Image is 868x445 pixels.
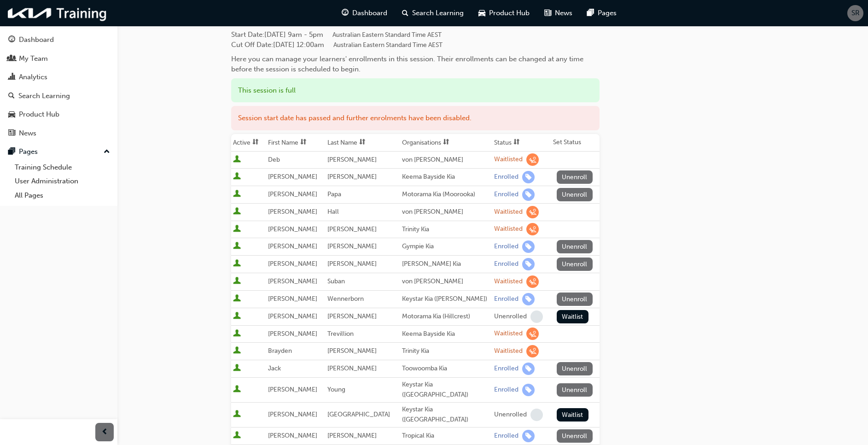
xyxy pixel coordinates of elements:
[526,153,539,166] span: learningRecordVerb_WAITLIST-icon
[231,29,600,40] span: Start Date :
[327,386,345,393] span: Young
[342,7,349,19] span: guage-icon
[233,242,241,251] span: User is active
[4,31,114,48] a: Dashboard
[526,345,539,357] span: learningRecordVerb_WAITLIST-icon
[4,29,114,143] button: DashboardMy TeamAnalyticsSearch LearningProduct HubNews
[402,404,490,425] div: Keystar Kia ([GEOGRAPHIC_DATA])
[19,128,36,139] div: News
[402,241,490,252] div: Gympie Kia
[327,410,390,418] span: [GEOGRAPHIC_DATA]
[104,146,110,158] span: up-icon
[327,295,364,303] span: Wennerborn
[526,328,539,340] span: learningRecordVerb_WAITLIST-icon
[11,188,114,203] a: All Pages
[526,223,539,235] span: learningRecordVerb_WAITLIST-icon
[400,134,492,152] th: Toggle SortBy
[268,156,280,164] span: Deb
[11,174,114,188] a: User Administration
[101,427,108,438] span: prev-icon
[402,380,490,400] div: Keystar Kia ([GEOGRAPHIC_DATA])
[494,208,523,217] div: Waitlisted
[8,36,15,44] span: guage-icon
[19,35,54,45] div: Dashboard
[402,294,490,304] div: Keystar Kia ([PERSON_NAME])
[19,109,59,120] div: Product Hub
[327,347,377,355] span: [PERSON_NAME]
[494,155,523,164] div: Waitlisted
[598,8,617,18] span: Pages
[494,364,518,373] div: Enrolled
[4,106,114,123] a: Product Hub
[4,143,114,160] button: Pages
[557,188,593,201] button: Unenroll
[555,8,572,18] span: News
[494,260,518,269] div: Enrolled
[513,139,520,146] span: sorting-icon
[522,293,535,305] span: learningRecordVerb_ENROLL-icon
[327,312,377,320] span: [PERSON_NAME]
[19,72,47,82] div: Analytics
[327,277,345,285] span: Suban
[443,139,449,146] span: sorting-icon
[334,4,395,23] a: guage-iconDashboard
[402,7,408,19] span: search-icon
[4,88,114,105] a: Search Learning
[327,225,377,233] span: [PERSON_NAME]
[231,134,266,152] th: Toggle SortBy
[402,346,490,357] div: Trinity Kia
[395,4,471,23] a: search-iconSearch Learning
[268,173,317,181] span: [PERSON_NAME]
[557,383,593,397] button: Unenroll
[526,206,539,218] span: learningRecordVerb_WAITLIST-icon
[494,295,518,304] div: Enrolled
[402,172,490,182] div: Keema Bayside Kia
[580,4,624,23] a: pages-iconPages
[522,384,535,396] span: learningRecordVerb_ENROLL-icon
[268,432,317,439] span: [PERSON_NAME]
[494,277,523,286] div: Waitlisted
[5,4,111,23] img: kia-training
[327,260,377,268] span: [PERSON_NAME]
[587,7,594,19] span: pages-icon
[18,91,70,101] div: Search Learning
[233,277,241,286] span: User is active
[8,92,15,100] span: search-icon
[402,329,490,340] div: Keema Bayside Kia
[333,41,443,49] span: Australian Eastern Standard Time AEST
[233,225,241,234] span: User is active
[402,224,490,235] div: Trinity Kia
[233,294,241,304] span: User is active
[4,50,114,67] a: My Team
[233,155,241,164] span: User is active
[231,41,443,49] span: Cut Off Date : [DATE] 12:00am
[268,410,317,418] span: [PERSON_NAME]
[494,386,518,394] div: Enrolled
[264,30,442,39] span: [DATE] 9am - 5pm
[268,364,281,372] span: Jack
[402,155,490,165] div: von [PERSON_NAME]
[233,259,241,269] span: User is active
[327,208,339,216] span: Hall
[557,293,593,306] button: Unenroll
[233,364,241,373] span: User is active
[557,170,593,184] button: Unenroll
[233,385,241,394] span: User is active
[402,276,490,287] div: von [PERSON_NAME]
[327,432,377,439] span: [PERSON_NAME]
[266,134,326,152] th: Toggle SortBy
[530,409,543,421] span: learningRecordVerb_NONE-icon
[551,134,600,152] th: Set Status
[851,8,860,18] span: SR
[557,429,593,443] button: Unenroll
[268,242,317,250] span: [PERSON_NAME]
[268,347,292,355] span: Brayden
[233,190,241,199] span: User is active
[494,347,523,356] div: Waitlisted
[557,240,593,253] button: Unenroll
[327,190,341,198] span: Papa
[332,31,442,39] span: Australian Eastern Standard Time AEST
[8,55,15,63] span: people-icon
[327,330,354,338] span: Trevillion
[471,4,537,23] a: car-iconProduct Hub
